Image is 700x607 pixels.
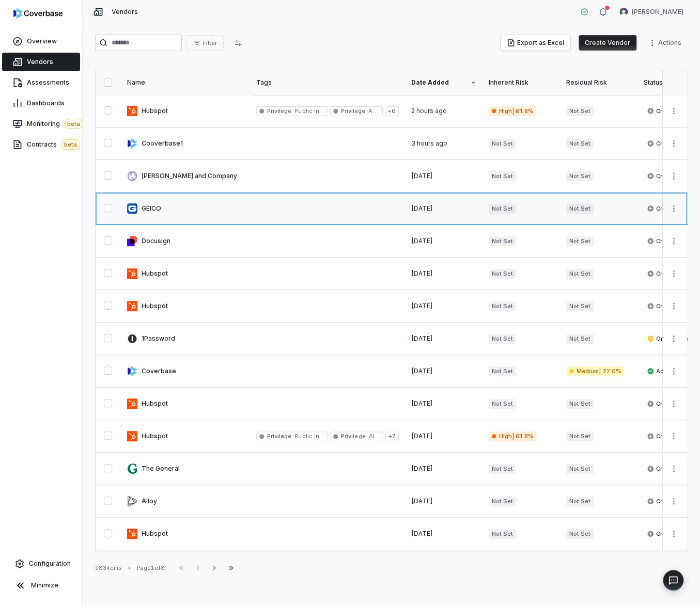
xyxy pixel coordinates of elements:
[13,8,63,19] img: logo-D7KZi-bG.svg
[566,301,594,311] span: Not Set
[2,135,80,154] a: Contractsbeta
[566,139,594,149] span: Not Set
[489,78,554,87] div: Inherent Risk
[203,39,217,47] span: Filter
[647,139,679,148] span: Created
[665,103,682,119] button: More actions
[27,139,80,150] span: Contracts
[489,432,536,441] span: High | 61.8%
[411,139,447,147] span: 3 hours ago
[566,204,594,214] span: Not Set
[267,107,293,115] span: Privilege :
[489,171,516,181] span: Not Set
[95,564,122,572] div: 183 items
[613,4,690,20] button: David Gold avatar[PERSON_NAME]
[4,554,78,573] a: Configuration
[665,331,682,346] button: More actions
[489,529,516,539] span: Not Set
[186,35,224,51] button: Filter
[267,433,293,440] span: Privilege :
[647,172,679,180] span: Created
[566,236,594,246] span: Not Set
[4,575,78,596] button: Minimize
[647,107,679,115] span: Created
[647,237,679,245] span: Created
[137,564,165,572] div: Page 1 of 8
[645,35,688,51] button: More actions
[367,107,396,115] span: AI vendor
[27,119,83,129] span: Monitoring
[411,302,433,310] span: [DATE]
[647,204,679,213] span: Created
[293,433,347,440] span: Public Information
[256,78,399,87] div: Tags
[619,8,628,16] img: David Gold avatar
[489,301,516,311] span: Not Set
[411,107,447,115] span: 2 hours ago
[2,73,80,92] a: Assessments
[566,78,631,87] div: Residual Risk
[665,526,682,541] button: More actions
[665,136,682,151] button: More actions
[489,399,516,409] span: Not Set
[566,529,594,539] span: Not Set
[647,400,679,408] span: Created
[566,432,594,441] span: Not Set
[385,432,399,441] span: + 7
[411,367,433,375] span: [DATE]
[2,94,80,113] a: Dashboards
[647,465,679,473] span: Created
[665,461,682,476] button: More actions
[647,432,679,440] span: Created
[566,171,594,181] span: Not Set
[411,530,433,537] span: [DATE]
[2,32,80,51] a: Overview
[2,115,80,133] a: Monitoringbeta
[112,8,138,16] span: Vendors
[647,367,674,375] span: Active
[27,58,53,66] span: Vendors
[632,8,683,16] span: [PERSON_NAME]
[579,35,636,51] button: Create Vendor
[31,581,58,589] span: Minimize
[29,560,71,568] span: Configuration
[27,37,57,45] span: Overview
[665,168,682,184] button: More actions
[61,139,80,150] span: beta
[566,399,594,409] span: Not Set
[293,107,347,115] span: Public Information
[367,433,396,440] span: AI vendor
[341,107,367,115] span: Privilege :
[489,106,536,116] span: High | 61.8%
[665,233,682,249] button: More actions
[411,204,433,212] span: [DATE]
[566,269,594,279] span: Not Set
[647,530,679,538] span: Created
[566,334,594,344] span: Not Set
[411,432,433,440] span: [DATE]
[665,298,682,314] button: More actions
[489,334,516,344] span: Not Set
[341,433,367,440] span: Privilege :
[411,497,433,505] span: [DATE]
[2,53,80,71] a: Vendors
[411,400,433,407] span: [DATE]
[411,237,433,245] span: [DATE]
[27,78,69,87] span: Assessments
[489,497,516,506] span: Not Set
[411,465,433,472] span: [DATE]
[411,172,433,180] span: [DATE]
[665,428,682,444] button: More actions
[566,497,594,506] span: Not Set
[566,106,594,116] span: Not Set
[385,106,399,116] span: + 6
[665,201,682,216] button: More actions
[665,363,682,379] button: More actions
[647,302,679,310] span: Created
[489,269,516,279] span: Not Set
[665,396,682,411] button: More actions
[489,204,516,214] span: Not Set
[411,334,433,342] span: [DATE]
[127,78,244,87] div: Name
[128,564,131,571] div: •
